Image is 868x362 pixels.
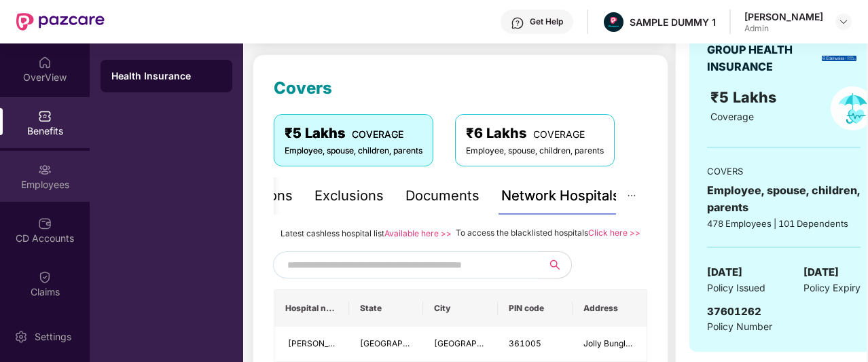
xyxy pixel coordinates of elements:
[530,16,563,27] div: Get Help
[38,109,52,123] img: svg+xml;base64,PHN2ZyBpZD0iQmVuZWZpdHMiIHhtbG5zPSJodHRwOi8vd3d3LnczLm9yZy8yMDAwL3N2ZyIgd2lkdGg9Ij...
[573,290,647,327] th: Address
[538,251,572,278] button: search
[707,182,861,216] div: Employee, spouse, children, parents
[707,41,817,75] div: GROUP HEALTH INSURANCE
[352,128,403,140] span: COVERAGE
[710,88,780,106] span: ₹5 Lakhs
[616,177,647,215] button: ellipsis
[423,290,498,327] th: City
[501,185,620,206] div: Network Hospitals
[511,16,524,30] img: svg+xml;base64,PHN2ZyBpZD0iSGVscC0zMngzMiIgeG1sbnM9Imh0dHA6Ly93d3cudzMub3JnLzIwMDAvc3ZnIiB3aWR0aD...
[707,321,772,332] span: Policy Number
[707,217,861,230] div: 478 Employees | 101 Dependents
[533,128,585,140] span: COVERAGE
[360,338,445,348] span: [GEOGRAPHIC_DATA]
[630,16,716,29] div: SAMPLE DUMMY 1
[38,163,52,177] img: svg+xml;base64,PHN2ZyBpZD0iRW1wbG95ZWVzIiB4bWxucz0iaHR0cDovL3d3dy53My5vcmcvMjAwMC9zdmciIHdpZHRoPS...
[627,191,636,200] span: ellipsis
[285,123,422,144] div: ₹5 Lakhs
[573,327,647,362] td: Jolly Bunglow, Summair Club Road
[111,69,221,83] div: Health Insurance
[285,145,422,158] div: Employee, spouse, children, parents
[838,16,849,27] img: svg+xml;base64,PHN2ZyBpZD0iRHJvcGRvd24tMzJ4MzIiIHhtbG5zPSJodHRwOi8vd3d3LnczLm9yZy8yMDAwL3N2ZyIgd2...
[583,338,726,348] span: Jolly Bunglow, [GEOGRAPHIC_DATA]
[31,330,75,344] div: Settings
[384,228,452,238] a: Available here >>
[707,264,742,280] span: [DATE]
[538,259,571,270] span: search
[707,280,765,295] span: Policy Issued
[274,290,349,327] th: Hospital name
[466,123,604,144] div: ₹6 Lakhs
[803,280,861,295] span: Policy Expiry
[349,290,424,327] th: State
[707,305,761,318] span: 37601262
[38,56,52,69] img: svg+xml;base64,PHN2ZyBpZD0iSG9tZSIgeG1sbnM9Imh0dHA6Ly93d3cudzMub3JnLzIwMDAvc3ZnIiB3aWR0aD0iMjAiIG...
[744,23,823,34] div: Admin
[466,145,604,158] div: Employee, spouse, children, parents
[707,164,861,178] div: COVERS
[423,327,498,362] td: Jamnagar
[583,303,636,314] span: Address
[405,185,480,206] div: Documents
[822,56,856,61] img: insurerLogo
[588,228,640,238] a: Click here >>
[314,185,384,206] div: Exclusions
[498,290,573,327] th: PIN code
[710,111,754,122] span: Coverage
[285,303,338,314] span: Hospital name
[434,338,519,348] span: [GEOGRAPHIC_DATA]
[288,338,441,348] span: [PERSON_NAME] SURGICAL HOSPITAL
[604,12,623,32] img: Pazcare_Alternative_logo-01-01.png
[274,78,332,98] span: Covers
[281,228,384,238] span: Latest cashless hospital list
[803,264,839,280] span: [DATE]
[456,228,588,238] span: To access the blacklisted hospitals
[38,217,52,230] img: svg+xml;base64,PHN2ZyBpZD0iQ0RfQWNjb3VudHMiIGRhdGEtbmFtZT0iQ0QgQWNjb3VudHMiIHhtbG5zPSJodHRwOi8vd3...
[38,270,52,284] img: svg+xml;base64,PHN2ZyBpZD0iQ2xhaW0iIHhtbG5zPSJodHRwOi8vd3d3LnczLm9yZy8yMDAwL3N2ZyIgd2lkdGg9IjIwIi...
[744,10,823,23] div: [PERSON_NAME]
[14,330,28,344] img: svg+xml;base64,PHN2ZyBpZD0iU2V0dGluZy0yMHgyMCIgeG1sbnM9Imh0dHA6Ly93d3cudzMub3JnLzIwMDAvc3ZnIiB3aW...
[509,338,541,348] span: 361005
[274,327,349,362] td: NIKUNJ SURGICAL HOSPITAL
[16,13,105,31] img: New Pazcare Logo
[349,327,424,362] td: Gujarat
